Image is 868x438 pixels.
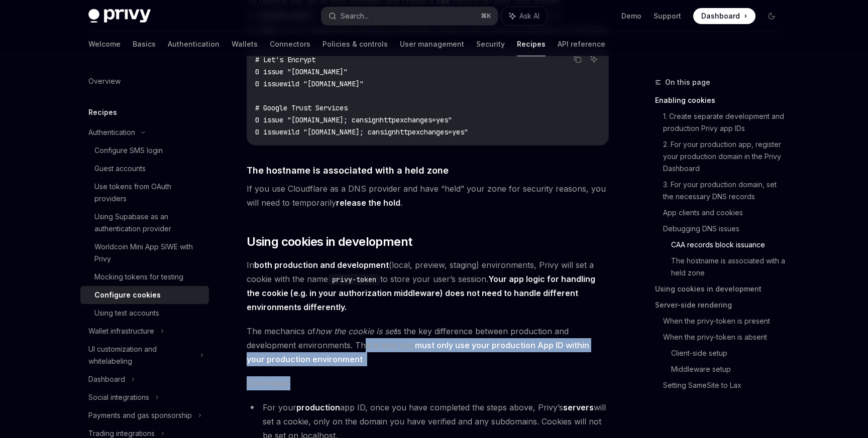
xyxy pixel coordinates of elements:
strong: servers [563,402,594,412]
a: Support [654,11,681,21]
a: Recipes [517,32,546,56]
span: ⌘ K [481,12,491,20]
div: Mocking tokens for testing [94,271,183,283]
button: Ask AI [587,53,600,66]
a: Connectors [270,32,310,56]
span: 0 issue "[DOMAIN_NAME]" [255,67,348,76]
a: Policies & controls [322,32,388,56]
a: Using test accounts [80,304,209,322]
span: 0 issuewild "[DOMAIN_NAME]; cansignhttpexchanges=yes" [255,127,468,136]
div: Worldcoin Mini App SIWE with Privy [94,241,203,265]
strong: production [296,402,340,412]
a: Enabling cookies [655,92,788,108]
a: Demo [621,11,641,21]
h5: Recipes [88,106,117,118]
a: Guest accounts [80,160,209,178]
a: 1. Create separate development and production Privy app IDs [663,108,788,136]
span: Ask AI [519,11,539,21]
button: Copy the contents from the code block [571,53,584,66]
img: dark logo [88,9,151,23]
span: On this page [665,76,710,88]
a: Security [476,32,505,56]
div: Search... [341,10,369,22]
a: Use tokens from OAuth providers [80,178,209,208]
button: Ask AI [502,7,547,25]
span: Dashboard [701,11,740,21]
a: When the privy-token is present [663,313,788,329]
a: Mocking tokens for testing [80,268,209,286]
div: Wallet infrastructure [88,325,154,337]
strong: Your app logic for handling the cookie (e.g. in your authorization middleware) does not need to h... [247,274,595,312]
div: Configure SMS login [94,144,163,157]
span: The hostname is associated with a held zone [247,164,449,177]
a: User management [400,32,464,56]
a: Worldcoin Mini App SIWE with Privy [80,238,209,268]
a: Debugging DNS issues [663,221,788,237]
a: 3. For your production domain, set the necessary DNS records [663,177,788,205]
a: When the privy-token is absent [663,329,788,345]
span: 0 issue "[DOMAIN_NAME]; cansignhttpexchanges=yes" [255,115,452,124]
div: Guest accounts [94,163,146,175]
div: Social integrations [88,391,149,403]
a: Basics [133,32,156,56]
a: CAA records block issuance [671,237,788,253]
a: release the hold [336,198,400,208]
span: The mechanics of is the key difference between production and development environments. This is w... [247,324,609,366]
span: 0 issuewild "[DOMAIN_NAME]" [255,79,364,88]
a: The hostname is associated with a held zone [671,253,788,281]
a: Configure SMS login [80,141,209,160]
a: 2. For your production app, register your production domain in the Privy Dashboard [663,136,788,177]
span: # Google Trust Services [255,103,348,112]
div: Authentication [88,126,135,138]
code: privy-token [328,274,380,285]
a: Configure cookies [80,286,209,304]
button: Search...⌘K [321,7,497,25]
a: Server-side rendering [655,297,788,313]
a: Client-side setup [671,345,788,361]
a: App clients and cookies [663,205,788,221]
span: If you use Cloudflare as a DNS provider and have “held” your zone for security reasons, you will ... [247,182,609,210]
a: Welcome [88,32,121,56]
div: Using test accounts [94,307,159,319]
a: Wallets [232,32,258,56]
div: Payments and gas sponsorship [88,409,192,421]
button: Toggle dark mode [764,8,780,24]
em: how the cookie is set [315,326,396,336]
div: Overview [88,75,121,87]
span: Using cookies in development [247,234,412,250]
a: Setting SameSite to Lax [663,377,788,393]
div: Using Supabase as an authentication provider [94,211,203,235]
a: API reference [558,32,605,56]
a: Authentication [168,32,220,56]
strong: must only use your production App ID within your production environment [247,340,589,364]
div: UI customization and whitelabeling [88,343,194,367]
a: Overview [80,72,209,90]
span: In (local, preview, staging) environments, Privy will set a cookie with the name to store your us... [247,258,609,314]
span: # Let's Encrypt [255,55,315,64]
a: Dashboard [693,8,755,24]
div: Use tokens from OAuth providers [94,181,203,205]
span: Concretely: [247,376,609,390]
div: Dashboard [88,373,125,385]
a: Middleware setup [671,361,788,377]
a: Using cookies in development [655,281,788,297]
a: Using Supabase as an authentication provider [80,208,209,238]
strong: both production and development [254,260,389,270]
div: Configure cookies [94,289,161,301]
